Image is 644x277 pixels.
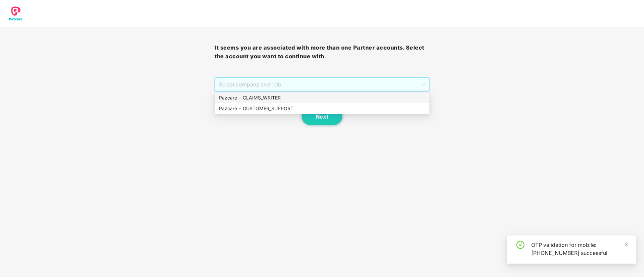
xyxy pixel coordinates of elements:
[215,103,429,114] div: Pazcare - CUSTOMER_SUPPORT
[624,242,629,247] span: close
[516,241,524,249] span: check-circle
[215,44,429,61] h3: It seems you are associated with more than one Partner accounts. Select the account you want to c...
[219,105,425,112] div: Pazcare - CUSTOMER_SUPPORT
[316,114,328,120] span: Next
[215,92,429,103] div: Pazcare - CLAIMS_WRITER
[531,241,628,257] div: OTP validation for mobile: [PHONE_NUMBER] successful
[302,108,342,125] button: Next
[219,78,425,91] span: Select company and role
[219,94,425,101] div: Pazcare - CLAIMS_WRITER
